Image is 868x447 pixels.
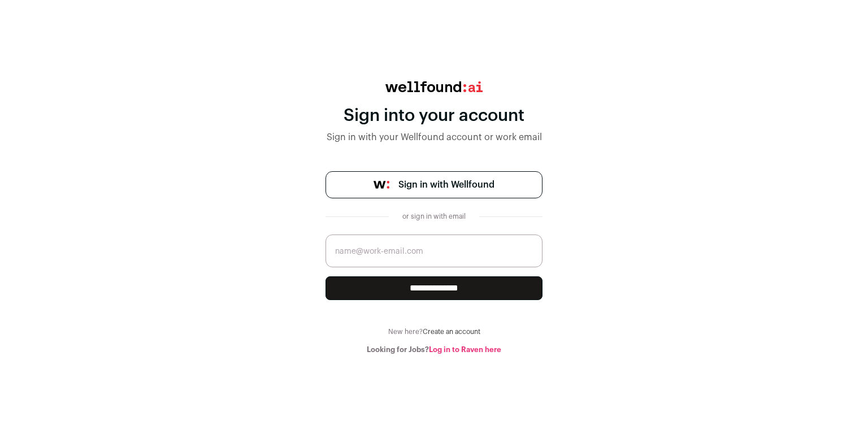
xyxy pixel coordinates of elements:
[325,345,542,354] div: Looking for Jobs?
[429,346,501,353] a: Log in to Raven here
[325,106,542,126] div: Sign into your account
[325,171,542,198] a: Sign in with Wellfound
[423,328,480,335] a: Create an account
[385,81,483,92] img: wellfound:ai
[398,212,470,221] div: or sign in with email
[398,178,494,192] span: Sign in with Wellfound
[325,327,542,336] div: New here?
[374,181,389,189] img: wellfound-symbol-flush-black-fb3c872781a75f747ccb3a119075da62bfe97bd399995f84a933054e44a575c4.png
[325,131,542,144] div: Sign in with your Wellfound account or work email
[325,235,542,267] input: name@work-email.com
